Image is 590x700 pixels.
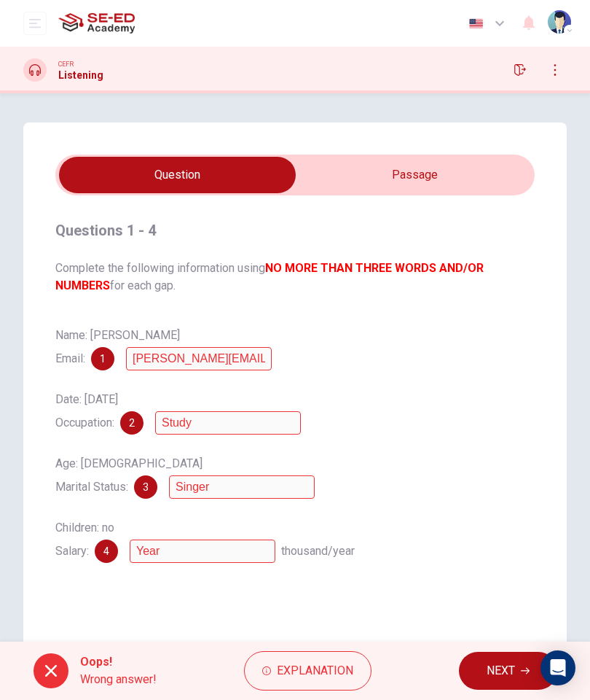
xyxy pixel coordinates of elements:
b: NO MORE THAN THREE WORDS AND/OR NUMBERS [55,261,484,292]
span: Date: [DATE] Occupation: [55,392,118,429]
img: Profile picture [548,10,571,34]
span: 2 [129,418,135,428]
span: 1 [100,354,106,364]
span: Name: [PERSON_NAME] Email: [55,328,180,365]
span: Complete the following information using for each gap. [55,260,535,295]
span: Oops! [80,653,157,671]
div: Open Intercom Messenger [540,650,575,685]
span: Children: no Salary: [55,521,114,558]
img: SE-ED Academy logo [58,9,135,38]
input: single [169,475,315,499]
span: 3 [143,482,149,492]
input: wglass@email.com [126,347,272,370]
input: 24-36; 24 - 36; 24 to 36; [130,540,275,563]
button: NEXT [459,652,557,690]
span: thousand/year [281,544,355,558]
span: Explanation [277,661,353,681]
button: open mobile menu [23,12,47,35]
input: civil servant [155,411,301,435]
span: NEXT [487,661,515,681]
h1: Listening [58,69,103,81]
button: Explanation [244,651,371,691]
span: Wrong answer! [80,671,157,688]
span: CEFR [58,59,74,69]
span: Age: [DEMOGRAPHIC_DATA] Marital Status: [55,456,202,494]
span: 4 [103,546,109,556]
img: en [467,18,485,29]
h4: Questions 1 - 4 [55,219,535,242]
